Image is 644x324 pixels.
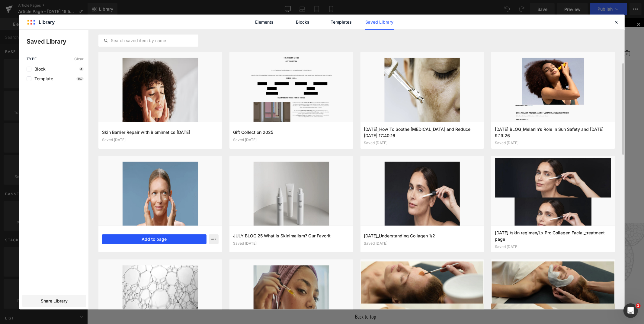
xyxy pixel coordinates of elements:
h4: Subscribe to our newsletter [192,214,365,226]
img: Comfort Zone United Kingdom [251,14,306,25]
button: Gift Ideas [283,31,299,42]
button: About Us [356,31,372,42]
p: Saved Library [27,37,88,46]
div: Saved [DATE] [233,241,350,246]
p: Free samples with every order! [255,2,300,7]
a: Back to top [6,290,551,307]
div: Saved [DATE] [495,141,611,145]
span: Clear [74,57,84,61]
a: 0 [537,32,543,38]
iframe: Intercom live chat [623,303,638,318]
input: Search saved item by name [99,37,198,44]
a: New In [185,31,197,42]
div: Saved [DATE] [102,138,219,142]
a: Blocks [289,15,317,30]
button: Body [262,31,271,42]
span: Type [27,57,37,61]
div: Saved [DATE] [364,141,481,145]
h3: Gift Collection 2025 [233,129,350,135]
h3: [DATE]_How To Soothe [MEDICAL_DATA] and Reduce [DATE] 17:40:16 [364,126,481,138]
span: 0 [539,34,541,37]
span: Template [31,76,53,81]
p: 162 [76,77,84,81]
a: b-corp [6,22,21,40]
p: or Drag & Drop elements from left sidebar [107,177,450,181]
div: Saved [DATE] [233,138,350,142]
button: Add to page [102,234,207,244]
button: Face [242,31,250,42]
h3: [DATE] BLOG_Melanin’s Role in Sun Safety and [DATE] 9:19:26 [495,126,611,138]
h3: [DATE] /skin regimen/Lx Pro Collagen Facial_treatment page [495,230,611,242]
p: Start building your page [107,86,450,94]
span: Block [31,67,46,71]
div: Saved [DATE] [364,241,481,246]
input: Your email address [192,240,365,257]
p: I want to receive [ comfort zone ] emails and stay updated on all the news! [192,230,365,235]
svg: Certified B Corporation [8,22,19,40]
h3: [DATE]_Understanding Collagen 1/2 [364,233,481,239]
div: Saved [DATE] [495,245,611,249]
a: Best Sellers [209,31,230,42]
span: Share Library [41,298,68,304]
h3: JULY BLOG 25 What is Skinimalism? Our Favorit [233,233,350,239]
h3: Skin Barrier Repair with Biomimetics [DATE] [102,129,219,135]
a: Saved Library [365,15,394,30]
span: 1 [636,303,641,308]
button: SPA & Professional [311,31,344,42]
button: Search aria label [508,30,517,40]
p: 4 [79,67,84,71]
a: Explore Template [251,160,306,172]
a: Elements [250,15,279,30]
a: Templates [327,15,356,30]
